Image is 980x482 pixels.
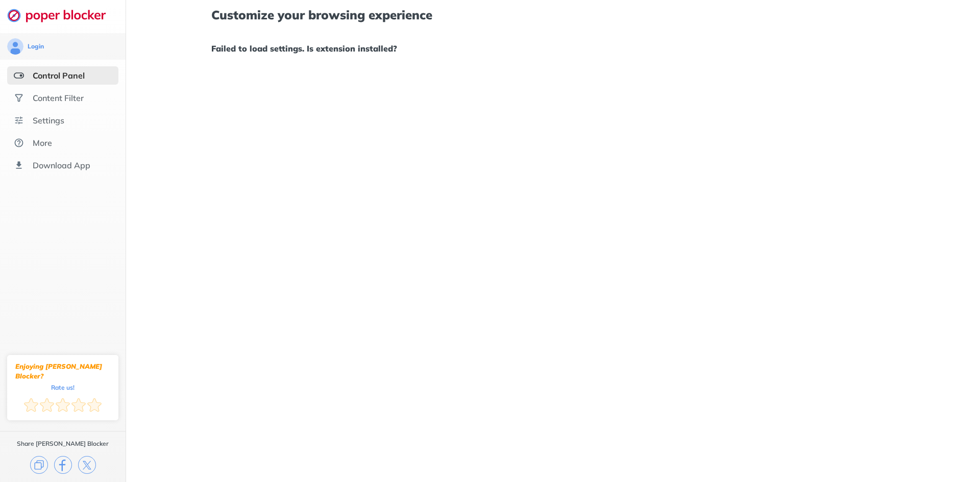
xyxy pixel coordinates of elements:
[54,456,72,474] img: facebook.svg
[211,42,894,55] h1: Failed to load settings. Is extension installed?
[14,160,24,170] img: download-app.svg
[14,93,24,103] img: social.svg
[33,93,84,103] div: Content Filter
[7,38,23,55] img: avatar.svg
[7,8,117,22] img: logo-webpage.svg
[14,70,24,81] img: features-selected.svg
[211,8,894,21] h1: Customize your browsing experience
[17,440,109,448] div: Share [PERSON_NAME] Blocker
[33,138,52,148] div: More
[78,456,96,474] img: x.svg
[14,138,24,148] img: about.svg
[15,362,110,381] div: Enjoying [PERSON_NAME] Blocker?
[51,385,75,390] div: Rate us!
[33,115,64,125] div: Settings
[33,70,85,81] div: Control Panel
[14,115,24,125] img: settings.svg
[33,160,90,170] div: Download App
[30,456,48,474] img: copy.svg
[28,42,44,50] div: Login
